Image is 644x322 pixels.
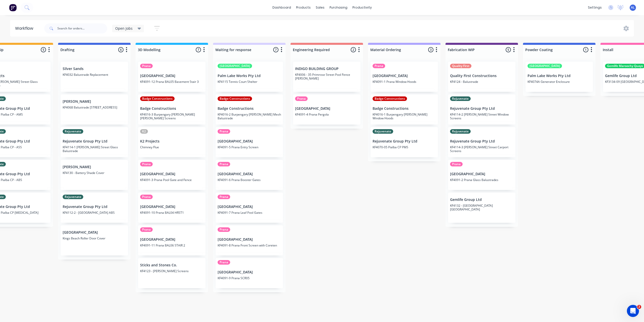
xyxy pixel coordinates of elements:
p: Sticks and Stones Co. [140,263,204,267]
div: Prana [218,227,230,232]
p: KF4006 - 35 Primrose Street Pool Fence [PERSON_NAME] [295,73,358,80]
p: KF4070-05 Pialba CP PMS [373,145,436,149]
p: KF4091-4 Prana Pergola [295,113,358,116]
div: Gemlife Group LtdKF4132 - [GEOGRAPHIC_DATA] [GEOGRAPHIC_DATA] [448,193,515,223]
div: Prana[GEOGRAPHIC_DATA]KF4091-3 Prana Pool Gate and Fence [138,160,206,190]
span: 2 [637,305,641,309]
p: KF4074A Generator Enclosure [528,80,591,84]
div: productivity [350,4,374,11]
div: Prana[GEOGRAPHIC_DATA]KF4091-8 Prana Front Screen with Coreten [216,225,283,256]
p: Chimney Flue [140,145,204,149]
p: KF4091-12 Prana BAL05 Basement Stair 3 [140,80,204,84]
p: KF4130 - Battery Shade Cover [63,171,126,175]
p: [GEOGRAPHIC_DATA] [140,237,204,242]
p: Kings Beach Roller Door Cover [63,236,126,240]
div: Quality First [450,64,471,68]
p: [GEOGRAPHIC_DATA] [295,106,358,111]
p: KF4091-8 Prana Front Screen with Coreten [218,243,281,247]
div: Prana [218,129,230,134]
div: Prana[GEOGRAPHIC_DATA]KF4091-7 Prana Leaf Pool Gates [216,193,283,223]
div: RejuvenateRejuvenate Group Pty LtdKF4114-1 [PERSON_NAME] Street Glass Balustrade [61,127,128,157]
p: INDIGO BUILDING GROUP [295,67,358,71]
p: Gemlife Group Ltd [450,198,513,202]
p: KF4132 - [GEOGRAPHIC_DATA] [GEOGRAPHIC_DATA] [450,204,513,211]
p: KF4091-7 Prana Leaf Pool Gates [218,211,281,214]
input: Search for orders... [57,23,107,33]
div: Rejuvenate [373,129,393,134]
div: RejuvenateRejuvenate Group Pty LtdKF4112-2 - [GEOGRAPHIC_DATA] ABS [61,193,128,223]
div: Rejuvenate [63,195,83,199]
p: [GEOGRAPHIC_DATA] [450,172,513,176]
p: Badge Constructions [140,106,204,111]
div: Prana [373,64,385,68]
p: Badge Constructions [373,106,436,111]
div: Prana[GEOGRAPHIC_DATA]KF4091-10 Prana BAL04 HRST1 [138,193,206,223]
div: Prana[GEOGRAPHIC_DATA]KF4091-6 Prana Booster Gates [216,160,283,190]
div: Prana [295,96,308,101]
div: settings [585,4,604,11]
span: AL [631,5,635,10]
p: Badge Constructions [218,106,281,111]
div: Prana[GEOGRAPHIC_DATA]KF4091-2 Prana Glass Balustrades [448,160,515,190]
div: Prana [218,195,230,199]
div: RejuvenateRejuvenate Group Pty LtdKF4114-3 [PERSON_NAME] Street Carport Screens [448,127,515,157]
a: dashboard [270,4,294,11]
div: Prana[GEOGRAPHIC_DATA]KF4091-5 Prana Entry Screen [216,127,283,157]
div: [GEOGRAPHIC_DATA]Kings Beach Roller Door Cover [61,225,128,256]
p: KF4032 Balustrade Replacement [63,73,126,77]
div: K2 [140,129,148,134]
p: Palm Lake Works Pty Ltd [218,74,281,78]
div: [PERSON_NAME]KF4068 Balustrade [STREET_ADDRESS] [61,94,128,125]
div: Prana[GEOGRAPHIC_DATA]KF4091-4 Prana Pergola [293,94,360,125]
p: [GEOGRAPHIC_DATA] [140,205,204,209]
div: purchasing [327,4,350,11]
p: KF4123 - [PERSON_NAME] Screens [140,269,204,273]
div: Prana[GEOGRAPHIC_DATA]KF4091-9 Prana SCR05 [216,258,283,288]
p: Palm Lake Works Pty Ltd [528,74,591,78]
p: Quality First Constructions [450,74,513,78]
span: Open Jobs [115,26,133,31]
p: KF4016-1 Burpengary [PERSON_NAME] Window Hoods [373,113,436,120]
p: [PERSON_NAME] [63,165,126,169]
p: [PERSON_NAME] [63,99,126,104]
p: Silver Sands [63,67,126,71]
div: Badge Constructions [218,96,252,101]
div: Prana [218,162,230,166]
p: Rejuvenate Group Pty Ltd [373,139,436,144]
div: [GEOGRAPHIC_DATA]Palm Lake Works Pty LtdKF4074A Generator Enclosure [526,62,593,92]
div: RejuvenateRejuvenate Group Pty LtdKF4070-05 Pialba CP PMS [371,127,438,157]
p: [GEOGRAPHIC_DATA] [218,205,281,209]
p: [GEOGRAPHIC_DATA] [373,74,436,78]
div: Prana[GEOGRAPHIC_DATA]KF4091-1 Prana Window Hoods [371,62,438,92]
p: KF4091-6 Prana Booster Gates [218,178,281,182]
p: KF4091-3 Prana Pool Gate and Fence [140,178,204,182]
p: Rejuvenate Group Pty Ltd [450,106,513,111]
p: KF4114-1 [PERSON_NAME] Street Glass Balustrade [63,145,126,153]
div: Badge ConstructionsBadge ConstructionsKF4016-3 Burpengary [PERSON_NAME] [PERSON_NAME] Screens [138,94,206,125]
div: Rejuvenate [63,129,83,134]
p: [GEOGRAPHIC_DATA] [140,74,204,78]
div: sales [313,4,327,11]
div: Prana[GEOGRAPHIC_DATA]KF4091-11 Prana BAL06 STAIR 2 [138,225,206,256]
p: Rejuvenate Group Pty Ltd [63,139,126,144]
p: Rejuvenate Group Pty Ltd [63,205,126,209]
p: KF4114-2 [PERSON_NAME] Street Window Screens [450,113,513,120]
p: [GEOGRAPHIC_DATA] [63,230,126,235]
div: products [294,4,313,11]
p: KF4091-1 Prana Window Hoods [373,80,436,84]
p: KF4016-2 Burpengary [PERSON_NAME] Mesh Balustrade [218,113,281,120]
p: KF4068 Balustrade [STREET_ADDRESS] [63,105,126,109]
p: KF4091-5 Prana Entry Screen [218,145,281,149]
p: [GEOGRAPHIC_DATA] [218,172,281,176]
div: Silver SandsKF4032 Balustrade Replacement [61,62,128,92]
div: Workflow [15,25,36,31]
div: Badge Constructions [373,96,407,101]
div: Badge Constructions [140,96,175,101]
div: Badge ConstructionsBadge ConstructionsKF4016-2 Burpengary [PERSON_NAME] Mesh Balustrade [216,94,283,125]
p: [GEOGRAPHIC_DATA] [140,172,204,176]
div: Prana [140,162,153,166]
div: RejuvenateRejuvenate Group Pty LtdKF4114-2 [PERSON_NAME] Street Window Screens [448,94,515,125]
div: Badge ConstructionsBadge ConstructionsKF4016-1 Burpengary [PERSON_NAME] Window Hoods [371,94,438,125]
p: [GEOGRAPHIC_DATA] [218,270,281,274]
div: Rejuvenate [450,96,471,101]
